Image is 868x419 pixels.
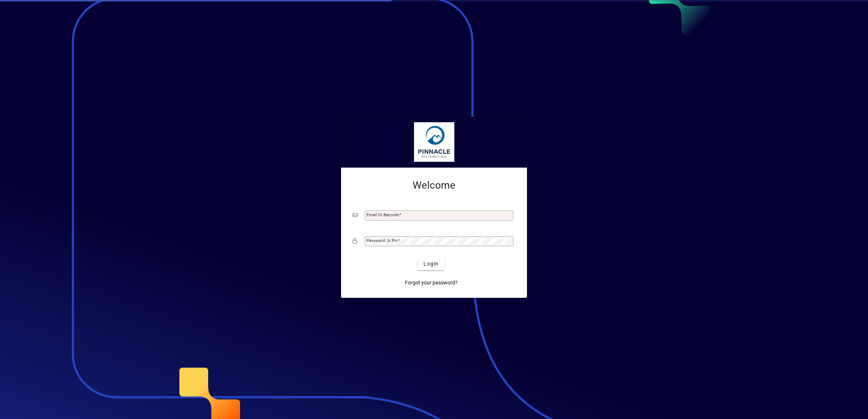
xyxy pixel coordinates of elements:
mat-label: Password or Pin [366,238,398,243]
a: Forgot your password? [402,276,461,289]
span: Login [423,260,438,268]
h2: Welcome [353,179,515,192]
button: Login [418,257,444,270]
mat-label: Email or Barcode [366,212,399,217]
span: Forgot your password? [405,279,458,287]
